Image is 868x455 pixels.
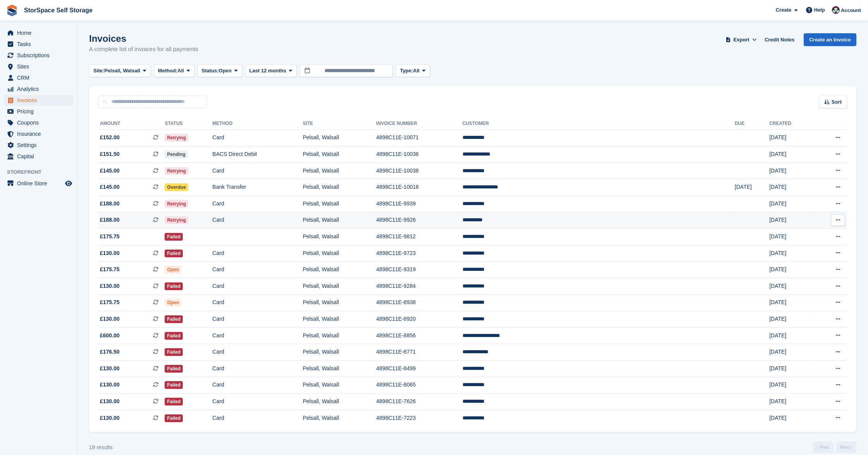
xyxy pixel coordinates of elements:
[165,332,183,340] span: Failed
[769,377,814,393] td: [DATE]
[165,134,188,142] span: Retrying
[100,414,120,422] span: £130.00
[4,151,73,162] a: menu
[165,398,183,405] span: Failed
[769,130,814,146] td: [DATE]
[17,151,64,162] span: Capital
[769,410,814,426] td: [DATE]
[413,67,419,75] span: All
[303,229,376,245] td: Pelsall, Walsall
[303,196,376,212] td: Pelsall, Walsall
[100,216,120,224] span: £188.00
[17,72,64,83] span: CRM
[303,410,376,426] td: Pelsall, Walsall
[165,299,181,306] span: Open
[841,7,861,14] span: Account
[100,282,120,290] span: £130.00
[17,117,64,128] span: Coupons
[89,45,198,54] p: A complete list of invoices for all payments
[100,332,120,340] span: £600.00
[735,179,769,196] td: [DATE]
[4,178,73,189] a: menu
[303,278,376,295] td: Pelsall, Walsall
[100,348,120,356] span: £176.50
[4,50,73,61] a: menu
[93,67,104,75] span: Site:
[769,262,814,278] td: [DATE]
[376,212,462,229] td: 4898C11E-9926
[769,245,814,262] td: [DATE]
[4,128,73,139] a: menu
[165,266,181,274] span: Open
[303,262,376,278] td: Pelsall, Walsall
[100,200,120,208] span: £188.00
[100,298,120,306] span: £175.75
[100,381,120,389] span: £130.00
[198,65,242,77] button: Status: Open
[245,65,297,77] button: Last 12 months
[212,179,303,196] td: Bank Transfer
[212,361,303,377] td: Card
[212,327,303,344] td: Card
[165,282,183,290] span: Failed
[303,377,376,393] td: Pelsall, Walsall
[212,344,303,361] td: Card
[165,381,183,389] span: Failed
[89,33,198,44] h1: Invoices
[202,67,219,75] span: Status:
[769,361,814,377] td: [DATE]
[376,311,462,328] td: 4898C11E-8920
[400,67,413,75] span: Type:
[165,250,183,257] span: Failed
[165,414,183,422] span: Failed
[376,278,462,295] td: 4898C11E-9284
[303,294,376,311] td: Pelsall, Walsall
[376,393,462,410] td: 4898C11E-7626
[212,245,303,262] td: Card
[376,377,462,393] td: 4898C11E-8065
[769,212,814,229] td: [DATE]
[212,410,303,426] td: Card
[6,5,18,16] img: stora-icon-8386f47178a22dfd0bd8f6a31ec36ba5ce8667c1dd55bd0f319d3a0aa187defe.svg
[734,36,749,44] span: Export
[769,196,814,212] td: [DATE]
[165,200,188,208] span: Retrying
[165,216,188,224] span: Retrying
[212,294,303,311] td: Card
[814,6,825,14] span: Help
[769,278,814,295] td: [DATE]
[836,441,856,453] a: Next
[100,397,120,405] span: £130.00
[4,140,73,151] a: menu
[376,344,462,361] td: 4898C11E-8771
[17,178,64,189] span: Online Store
[376,245,462,262] td: 4898C11E-9723
[303,361,376,377] td: Pelsall, Walsall
[769,393,814,410] td: [DATE]
[212,130,303,146] td: Card
[769,118,814,130] th: Created
[17,140,64,151] span: Settings
[735,118,769,130] th: Due
[165,365,183,373] span: Failed
[17,128,64,139] span: Insurance
[212,278,303,295] td: Card
[376,146,462,163] td: 4898C11E-10036
[100,249,120,257] span: £130.00
[21,4,96,17] a: StorSpace Self Storage
[769,229,814,245] td: [DATE]
[4,61,73,72] a: menu
[7,168,77,176] span: Storefront
[100,265,120,274] span: £175.75
[165,183,188,191] span: Overdue
[303,212,376,229] td: Pelsall, Walsall
[212,146,303,163] td: BACS Direct Debit
[165,118,212,130] th: Status
[303,146,376,163] td: Pelsall, Walsall
[100,233,120,241] span: £175.75
[165,167,188,175] span: Retrying
[813,441,833,453] a: Previous
[769,344,814,361] td: [DATE]
[17,95,64,106] span: Invoices
[212,118,303,130] th: Method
